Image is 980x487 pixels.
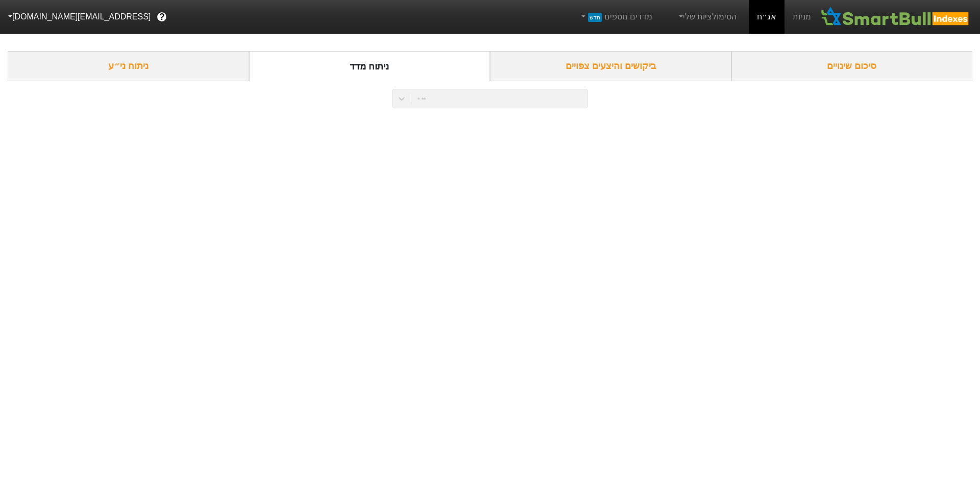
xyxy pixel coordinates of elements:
div: סיכום שינויים [731,51,973,81]
img: SmartBull [819,7,972,27]
div: ביקושים והיצעים צפויים [490,51,731,81]
a: מדדים נוספיםחדש [575,7,656,27]
span: חדש [588,13,602,22]
div: ניתוח ני״ע [8,51,249,81]
div: ניתוח מדד [249,51,491,81]
span: ? [159,10,165,24]
a: הסימולציות שלי [673,7,741,27]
